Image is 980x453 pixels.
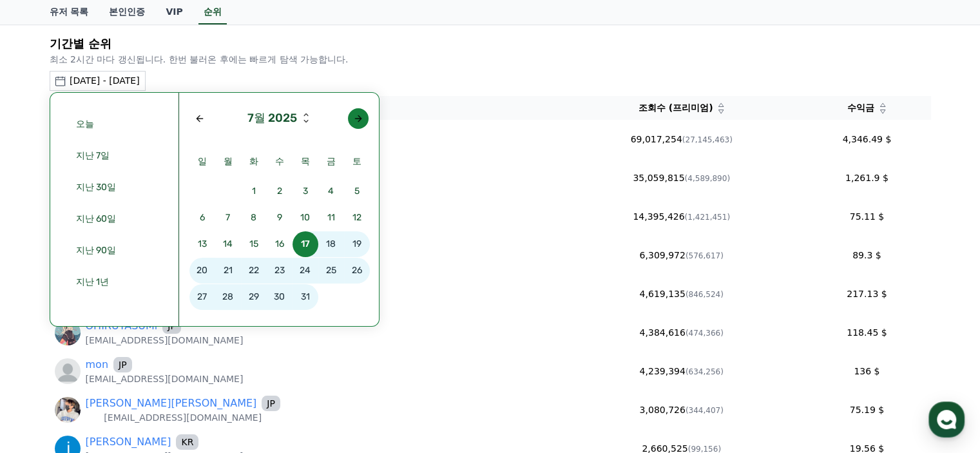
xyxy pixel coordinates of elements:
button: Next month [348,108,369,129]
button: 17 [293,231,318,257]
span: 일 [189,155,215,168]
button: 2 [267,178,293,205]
button: 18 [318,231,344,258]
span: 월 [215,155,241,168]
span: (1,421,451) [684,213,729,222]
button: 7 [215,205,241,231]
span: (344,407) [686,406,724,415]
span: 1 [241,178,267,204]
div: 7월 2025 [247,110,297,127]
td: 75.19 $ [803,390,930,429]
button: 30 [267,284,293,311]
span: 25 [318,258,344,284]
a: Settings [166,346,247,378]
button: 5 [344,178,370,205]
span: JP [262,396,280,411]
div: Next month [353,113,363,124]
span: 20 [189,258,215,284]
span: 5 [344,178,370,204]
button: [DATE] - [DATE] [50,71,146,91]
span: 10 [293,205,318,231]
button: 26 [344,258,370,284]
p: [EMAIL_ADDRESS][DOMAIN_NAME] [86,411,280,424]
span: 4 [318,178,344,204]
button: 지난 7일 [66,142,163,169]
img: profile_blank.webp [55,358,81,384]
button: 지난 60일 [66,206,163,232]
a: [PERSON_NAME] [86,434,171,450]
span: (634,256) [686,367,724,376]
span: 목 [293,155,318,168]
button: 3 [293,178,318,205]
span: (4,589,890) [684,174,729,183]
button: 지난 90일 [66,237,163,264]
span: 수익금 [847,101,874,115]
td: 4,346.49 $ [803,120,930,159]
span: 14 [215,231,241,257]
button: 16 [267,231,293,258]
span: Settings [191,365,222,376]
td: 69,017,254 [560,120,803,159]
span: 7 [215,205,241,231]
img: https://lh3.googleusercontent.com/a/ACg8ocKhW7DOSSxXEahyzMVGynu3e6j2-ZuN91Drsi2gr1YUW94qyoz8=s96-c [55,397,81,423]
span: JP [113,357,132,372]
div: Previous month [195,113,205,124]
img: https://cdn.creward.net/profile/user/YY02Feb 1, 2025084724_194c4dfe65bc54accc0021efd9d1c3d9119ff3... [55,320,81,345]
button: Previous year [302,117,310,125]
button: Previous month [189,108,210,129]
button: 지난 1년 [66,269,163,295]
span: 26 [344,258,370,284]
span: 6 [189,205,215,231]
td: 217.13 $ [803,275,930,313]
button: 13 [189,231,215,258]
span: 12 [344,205,370,231]
span: 토 [344,155,370,168]
span: (576,617) [686,251,724,260]
td: 136 $ [803,352,930,390]
span: Home [33,365,55,376]
td: 14,395,426 [560,197,803,236]
button: 19 [344,231,370,258]
a: Home [4,346,85,378]
span: 29 [241,284,267,310]
span: 8 [241,205,267,231]
span: (474,366) [686,329,724,338]
button: 31 [293,284,318,311]
span: 16 [267,231,293,257]
p: [EMAIL_ADDRESS][DOMAIN_NAME] [86,372,244,385]
span: KR [176,434,198,450]
span: 화 [241,155,267,168]
button: Next year [302,111,310,119]
span: 18 [318,231,344,257]
td: 4,384,616 [560,313,803,352]
h2: 기간별 순위 [50,35,931,53]
td: 3,080,726 [560,390,803,429]
span: Messages [107,366,145,376]
p: 최소 2시간 마다 갱신됩니다. 한번 불러온 후에는 빠르게 탐색 가능합니다. [50,53,931,66]
button: 27 [189,284,215,311]
button: 4 [318,178,344,205]
th: 유저 [50,96,561,120]
span: 3 [293,178,318,204]
button: 8 [241,205,267,231]
td: 35,059,815 [560,159,803,197]
span: 21 [215,258,241,284]
button: 11 [318,205,344,231]
button: 1 [241,178,267,205]
td: 4,619,135 [560,275,803,313]
td: 1,261.9 $ [803,159,930,197]
td: 75.11 $ [803,197,930,236]
span: 19 [344,231,370,257]
button: 28 [215,284,241,311]
button: 지난 30일 [66,174,163,200]
span: 13 [189,231,215,257]
span: 9 [267,205,293,231]
span: 24 [293,258,318,284]
span: (27,145,463) [682,135,733,144]
button: 20 [189,258,215,284]
span: 11 [318,205,344,231]
button: 21 [215,258,241,284]
button: 25 [318,258,344,284]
